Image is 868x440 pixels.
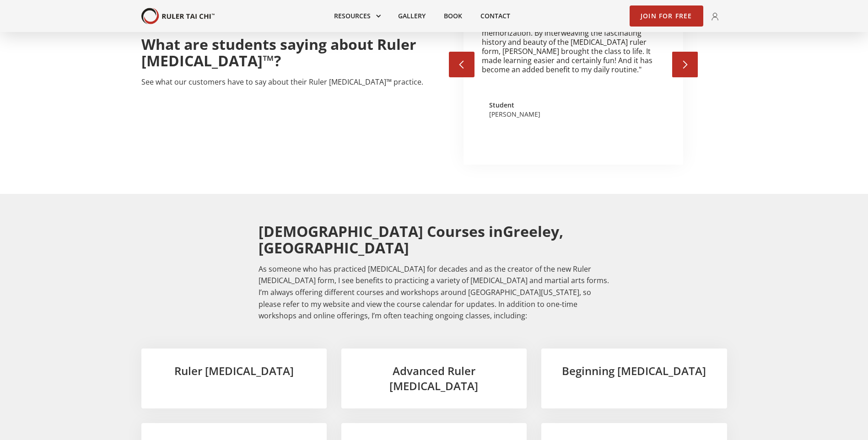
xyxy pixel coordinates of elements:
a: Gallery [389,6,435,26]
a: Join for Free [630,5,703,27]
div: Student [489,101,540,110]
a: home [141,8,215,25]
div: [PERSON_NAME] [489,110,540,119]
a: Contact [471,6,519,26]
div: Resources [325,6,389,26]
h3: Beginning [MEDICAL_DATA] [556,363,712,379]
p: As someone who has practiced [MEDICAL_DATA] for decades and as the creator of the new Ruler [MEDI... [259,263,610,322]
h3: Advanced Ruler [MEDICAL_DATA] [356,363,512,394]
div: next slide [672,52,698,77]
h2: What are students saying about Ruler [MEDICAL_DATA]™? [141,36,434,69]
div: previous slide [449,52,474,77]
h3: Ruler [MEDICAL_DATA] [156,363,312,379]
img: Your Brand Name [141,8,215,25]
p: See what our customers have to say about their Ruler [MEDICAL_DATA]™ practice. [141,76,434,88]
h2: [DEMOGRAPHIC_DATA] Courses in [259,223,610,256]
a: Book [435,6,471,26]
span: Greeley, [GEOGRAPHIC_DATA] [259,221,563,258]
